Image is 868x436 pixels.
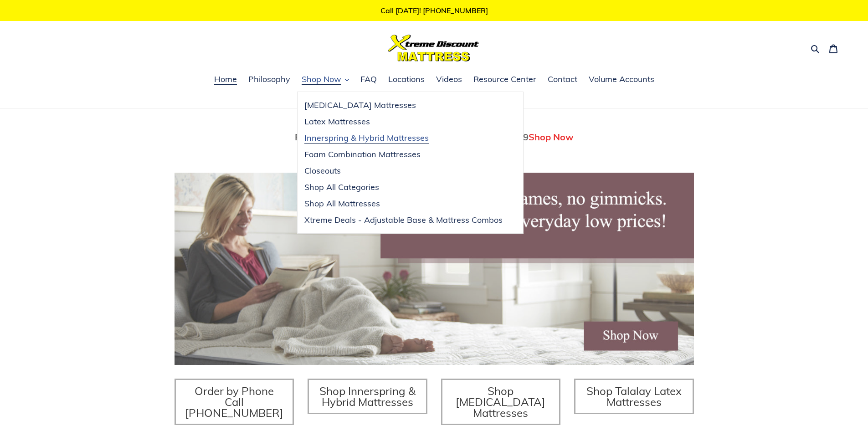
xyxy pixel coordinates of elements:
a: Innerspring & Hybrid Mattresses [298,130,509,146]
a: Closeouts [298,163,509,179]
a: Resource Center [469,73,541,87]
span: Shop [MEDICAL_DATA] Mattresses [456,384,545,420]
button: Shop Now [297,73,354,87]
a: Shop All Categories [298,179,509,195]
a: Home [210,73,241,87]
a: Order by Phone Call [PHONE_NUMBER] [175,379,294,425]
span: Xtreme Deals - Adjustable Base & Mattress Combos [304,215,503,226]
span: FAQ [360,74,377,85]
a: Videos [431,73,467,87]
img: Xtreme Discount Mattress [388,35,479,62]
a: Shop Innerspring & Hybrid Mattresses [308,379,427,414]
img: herobannermay2022-1652879215306_1200x.jpg [175,173,694,365]
span: Shop Innerspring & Hybrid Mattresses [319,384,416,409]
span: Shop Talalay Latex Mattresses [586,384,682,409]
span: Shop Now [529,131,574,143]
span: Shop Now [302,74,341,85]
span: Locations [388,74,425,85]
span: Videos [436,74,462,85]
span: Latex Mattresses [304,116,370,127]
span: Order by Phone Call [PHONE_NUMBER] [185,384,283,420]
a: [MEDICAL_DATA] Mattresses [298,97,509,113]
a: FAQ [356,73,381,87]
a: Contact [543,73,582,87]
span: Foam Combination Mattresses [304,149,421,160]
a: Locations [384,73,429,87]
span: Volume Accounts [589,74,654,85]
a: Xtreme Deals - Adjustable Base & Mattress Combos [298,212,509,228]
span: Fully Adjustable Queen Base With Mattress Only $799 [295,131,529,143]
span: Closeouts [304,165,341,176]
a: Shop All Mattresses [298,195,509,212]
a: Volume Accounts [584,73,659,87]
a: Foam Combination Mattresses [298,146,509,163]
span: Home [214,74,237,85]
a: Philosophy [244,73,295,87]
span: Innerspring & Hybrid Mattresses [304,133,429,144]
a: Latex Mattresses [298,113,509,130]
a: Shop [MEDICAL_DATA] Mattresses [441,379,561,425]
a: Shop Talalay Latex Mattresses [574,379,694,414]
span: Contact [548,74,577,85]
span: Shop All Mattresses [304,198,380,209]
span: Shop All Categories [304,182,379,193]
span: [MEDICAL_DATA] Mattresses [304,100,416,111]
span: Resource Center [473,74,536,85]
span: Philosophy [248,74,290,85]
